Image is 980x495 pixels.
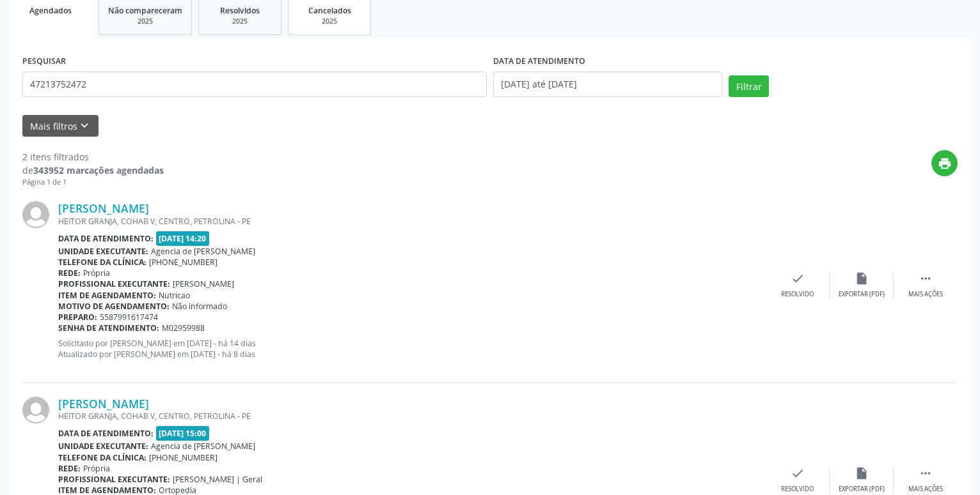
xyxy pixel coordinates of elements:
span: M02959988 [162,323,205,333]
div: Mais ações [908,290,943,299]
i:  [919,466,933,480]
b: Preparo: [58,312,97,323]
b: Data de atendimento: [58,428,154,439]
span: [DATE] 15:00 [156,426,210,441]
i: keyboard_arrow_down [77,119,91,133]
div: HEITOR GRANJA, COHAB V, CENTRO, PETROLINA - PE [58,216,766,227]
span: [PHONE_NUMBER] [149,452,217,463]
input: Nome, código do beneficiário ou CPF [22,72,487,97]
button: Filtrar [729,75,769,97]
span: Agencia de [PERSON_NAME] [151,441,255,452]
a: [PERSON_NAME] [58,201,149,215]
div: Resolvido [781,485,814,494]
div: 2 itens filtrados [22,150,164,164]
span: Cancelados [308,5,351,16]
button: Mais filtroskeyboard_arrow_down [22,115,99,137]
i: check [791,466,805,480]
i: check [791,271,805,286]
b: Telefone da clínica: [58,257,146,268]
span: [DATE] 14:20 [156,231,210,246]
i: insert_drive_file [855,466,869,480]
span: [PERSON_NAME] [173,278,234,289]
div: 2025 [208,17,272,26]
img: img [22,201,49,228]
div: Resolvido [781,290,814,299]
strong: 343952 marcações agendadas [33,164,164,176]
span: Não informado [172,301,227,312]
img: img [22,397,49,423]
a: [PERSON_NAME] [58,397,149,411]
b: Item de agendamento: [58,290,156,301]
div: Página 1 de 1 [22,177,164,188]
span: Própria [83,268,110,278]
b: Profissional executante: [58,474,170,485]
b: Telefone da clínica: [58,452,146,463]
span: Nutricao [159,290,190,301]
button: print [931,150,958,176]
span: Resolvidos [220,5,260,16]
span: Agencia de [PERSON_NAME] [151,246,255,257]
b: Unidade executante: [58,441,148,452]
b: Unidade executante: [58,246,148,257]
div: 2025 [297,17,361,26]
b: Profissional executante: [58,278,170,289]
b: Data de atendimento: [58,233,154,244]
b: Rede: [58,268,81,278]
b: Rede: [58,463,81,474]
b: Senha de atendimento: [58,323,159,333]
div: Exportar (PDF) [839,485,885,494]
label: PESQUISAR [22,52,66,72]
span: Não compareceram [108,5,182,16]
input: Selecione um intervalo [493,72,722,97]
span: Própria [83,463,110,474]
p: Solicitado por [PERSON_NAME] em [DATE] - há 14 dias Atualizado por [PERSON_NAME] em [DATE] - há 8... [58,338,766,360]
div: Mais ações [908,485,943,494]
span: Agendados [29,5,72,16]
i: insert_drive_file [855,271,869,286]
label: DATA DE ATENDIMENTO [493,52,585,72]
i: print [938,156,952,171]
b: Motivo de agendamento: [58,301,170,312]
div: de [22,164,164,177]
div: Exportar (PDF) [839,290,885,299]
div: HEITOR GRANJA, COHAB V, CENTRO, PETROLINA - PE [58,411,766,422]
div: 2025 [108,17,182,26]
span: [PHONE_NUMBER] [149,257,217,268]
i:  [919,271,933,286]
span: 5587991617474 [100,312,158,323]
span: [PERSON_NAME] | Geral [173,474,262,485]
